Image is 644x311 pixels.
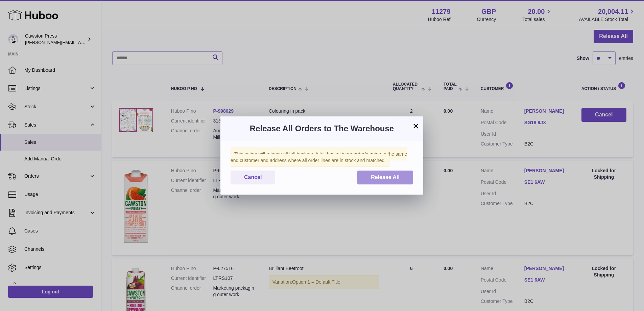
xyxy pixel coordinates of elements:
[231,123,413,134] h3: Release All Orders to The Warehouse
[412,122,420,130] button: ×
[231,171,275,184] button: Cancel
[371,174,400,180] span: Release All
[231,148,407,167] span: This action will release all full baskets. A full basket is an order/s going to the same end cust...
[357,171,413,184] button: Release All
[244,174,262,180] span: Cancel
